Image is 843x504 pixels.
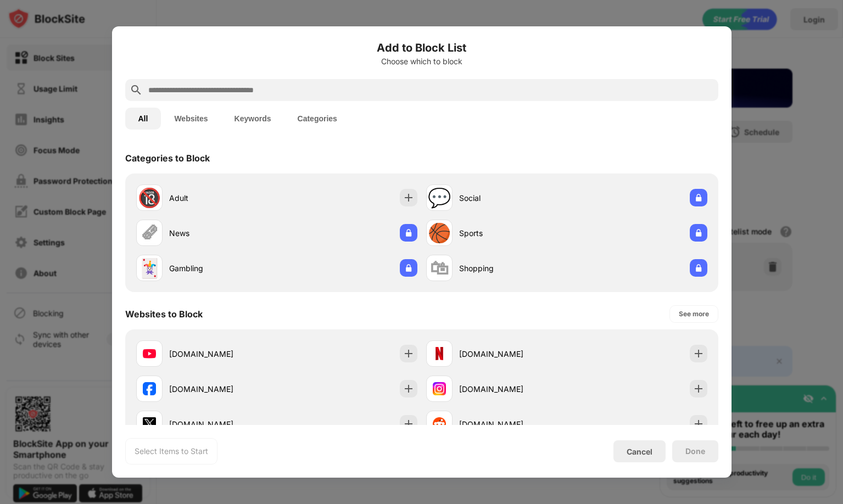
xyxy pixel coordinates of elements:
[140,222,159,244] div: 🗞
[135,446,208,457] div: Select Items to Start
[433,347,446,360] img: favicons
[125,309,203,320] div: Websites to Block
[428,187,451,209] div: 💬
[125,40,718,56] h6: Add to Block List
[143,347,156,360] img: favicons
[169,192,277,204] div: Adult
[143,417,156,430] img: favicons
[125,57,718,66] div: Choose which to block
[459,418,567,430] div: [DOMAIN_NAME]
[143,382,156,395] img: favicons
[169,418,277,430] div: [DOMAIN_NAME]
[169,227,277,239] div: News
[459,383,567,395] div: [DOMAIN_NAME]
[161,108,221,130] button: Websites
[428,222,451,244] div: 🏀
[685,447,705,456] div: Done
[169,348,277,360] div: [DOMAIN_NAME]
[130,83,143,97] img: search.svg
[679,309,709,320] div: See more
[284,108,350,130] button: Categories
[459,348,567,360] div: [DOMAIN_NAME]
[459,192,567,204] div: Social
[169,262,277,274] div: Gambling
[169,383,277,395] div: [DOMAIN_NAME]
[430,257,449,279] div: 🛍
[433,382,446,395] img: favicons
[221,108,284,130] button: Keywords
[125,108,161,130] button: All
[459,262,567,274] div: Shopping
[627,447,652,456] div: Cancel
[138,187,161,209] div: 🔞
[125,153,210,164] div: Categories to Block
[138,257,161,279] div: 🃏
[433,417,446,430] img: favicons
[459,227,567,239] div: Sports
